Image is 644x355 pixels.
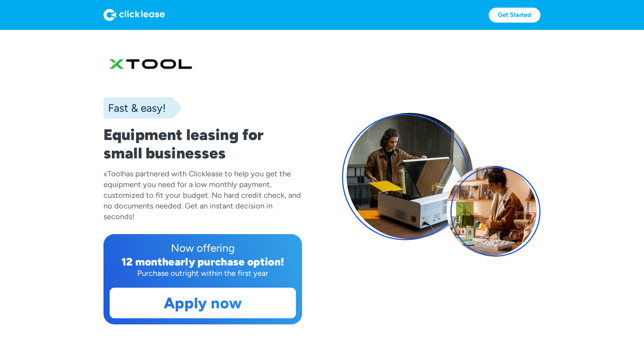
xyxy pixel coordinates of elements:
div: Fast & easy! [103,100,166,116]
img: Logo [103,9,165,21]
div: early purchase option! [168,255,284,268]
div: 12 month [122,255,169,268]
a: Apply now [110,288,296,318]
div: has partnered with Clicklease to help you get the equipment you need for a low monthly payment, c... [103,169,301,221]
div: Purchase outright within the first year [110,268,296,278]
div: xTool [103,169,122,178]
div: Now offering [110,240,296,256]
h1: Equipment leasing for small businesses [103,125,302,162]
a: Get Started [489,8,540,23]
